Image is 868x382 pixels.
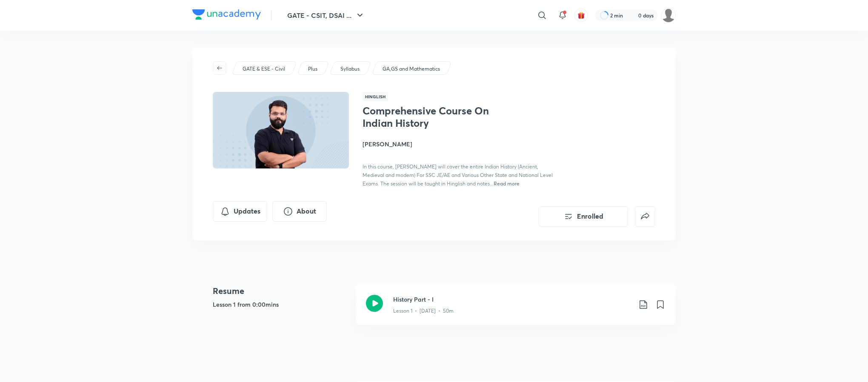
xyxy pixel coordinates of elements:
span: Hinglish [363,92,388,101]
img: Thumbnail [211,91,350,169]
h4: Resume [213,285,349,297]
button: About [272,201,327,222]
img: streak [628,11,637,20]
a: GATE & ESE - Civil [241,65,287,73]
a: History Part - ILesson 1 • [DATE] • 50m [356,285,676,335]
button: Updates [213,201,267,222]
h3: History Part - I [393,295,631,304]
button: Enrolled [539,206,628,227]
a: Plus [307,65,319,73]
p: Syllabus [340,65,360,73]
p: GATE & ESE - Civil [243,65,285,73]
span: In this course, [PERSON_NAME] will cover the entire Indian History (Ancient, Medieval and modern)... [363,163,553,187]
a: GA,GS and Mathematics [381,65,442,73]
img: Rajalakshmi [661,8,676,23]
p: Plus [308,65,317,73]
a: Syllabus [339,65,361,73]
img: Company Logo [192,9,261,20]
a: Company Logo [192,9,261,22]
button: avatar [574,9,588,22]
h5: Lesson 1 from 0:00mins [213,300,349,309]
p: Lesson 1 • [DATE] • 50m [393,307,454,315]
h1: Comprehensive Course On Indian History [363,105,502,129]
button: GATE - CSIT, DSAI ... [282,7,370,24]
button: false [635,206,655,227]
p: GA,GS and Mathematics [383,65,440,73]
h4: [PERSON_NAME] [363,140,553,148]
span: Read more [494,180,520,187]
img: avatar [577,11,585,19]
